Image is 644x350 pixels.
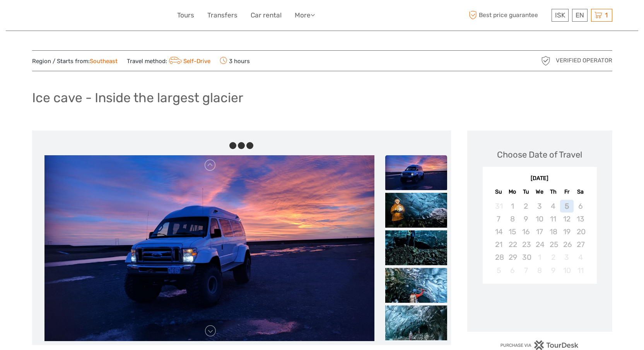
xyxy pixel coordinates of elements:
div: Not available Saturday, September 13th, 2025 [574,213,587,225]
div: Tu [519,187,533,197]
a: More [295,10,315,21]
div: Not available Tuesday, September 16th, 2025 [519,225,533,238]
div: Not available Saturday, September 6th, 2025 [574,200,587,213]
div: Not available Sunday, August 31st, 2025 [492,200,506,213]
span: ISK [555,11,565,19]
div: Not available Sunday, September 28th, 2025 [492,251,506,264]
div: Not available Friday, September 5th, 2025 [560,200,574,213]
div: Not available Friday, October 3rd, 2025 [560,251,574,264]
div: Not available Sunday, September 7th, 2025 [492,213,506,225]
a: Self-Drive [167,58,211,65]
div: Not available Wednesday, September 17th, 2025 [533,225,546,238]
div: EN [572,9,588,22]
div: Not available Friday, September 26th, 2025 [560,238,574,251]
img: cf40b2c80ec641b394e09c28c3811b7c_slider_thumbnail.jpg [385,155,447,190]
div: Not available Sunday, September 21st, 2025 [492,238,506,251]
span: 1 [604,11,609,19]
span: 3 hours [220,55,250,66]
div: Mo [506,187,519,197]
div: Sa [574,187,587,197]
div: Not available Saturday, September 20th, 2025 [574,225,587,238]
div: month 2025-09 [485,200,594,277]
div: Not available Monday, September 22nd, 2025 [506,238,519,251]
div: We [533,187,546,197]
img: db974dd14738458883e1674d22ec4794_slider_thumbnail.jpeg [385,193,447,228]
div: Not available Tuesday, September 9th, 2025 [519,213,533,225]
span: Region / Starts from: [32,57,118,65]
span: Best price guarantee [467,9,550,22]
div: Su [492,187,506,197]
div: Not available Monday, September 1st, 2025 [506,200,519,213]
div: Not available Wednesday, September 3rd, 2025 [533,200,546,213]
div: Not available Wednesday, September 10th, 2025 [533,213,546,225]
div: Not available Thursday, September 11th, 2025 [547,213,560,225]
div: Not available Thursday, September 25th, 2025 [547,238,560,251]
div: Not available Sunday, October 5th, 2025 [492,264,506,277]
div: Not available Thursday, September 18th, 2025 [547,225,560,238]
div: Not available Friday, October 10th, 2025 [560,264,574,277]
div: Not available Wednesday, October 1st, 2025 [533,251,546,264]
h1: Ice cave - Inside the largest glacier [32,90,243,106]
div: Not available Monday, September 15th, 2025 [506,225,519,238]
span: Verified Operator [556,57,612,65]
a: Tours [177,10,194,21]
div: Not available Sunday, September 14th, 2025 [492,225,506,238]
img: verified_operator_grey_128.png [540,55,552,67]
div: Not available Friday, September 12th, 2025 [560,213,574,225]
div: Not available Tuesday, September 2nd, 2025 [519,200,533,213]
div: Not available Saturday, October 11th, 2025 [574,264,587,277]
img: cf40b2c80ec641b394e09c28c3811b7c_main_slider.jpg [44,155,374,341]
div: Not available Monday, September 8th, 2025 [506,213,519,225]
div: Choose Date of Travel [497,149,582,161]
span: Travel method: [127,55,211,66]
img: PurchaseViaTourDesk.png [500,340,579,350]
img: 7a0a5181b88947c382e0e64a1443731e_slider_thumbnail.jpeg [385,230,447,265]
div: Not available Thursday, September 4th, 2025 [547,200,560,213]
div: Not available Tuesday, September 23rd, 2025 [519,238,533,251]
div: Loading... [537,304,542,309]
div: Not available Saturday, October 4th, 2025 [574,251,587,264]
div: Not available Tuesday, September 30th, 2025 [519,251,533,264]
a: Transfers [207,10,237,21]
div: Not available Friday, September 19th, 2025 [560,225,574,238]
a: Car rental [251,10,282,21]
div: Fr [560,187,574,197]
div: Not available Thursday, October 2nd, 2025 [547,251,560,264]
div: Th [547,187,560,197]
div: Not available Tuesday, October 7th, 2025 [519,264,533,277]
div: Not available Wednesday, September 24th, 2025 [533,238,546,251]
div: Not available Monday, September 29th, 2025 [506,251,519,264]
div: Not available Thursday, October 9th, 2025 [547,264,560,277]
div: Not available Wednesday, October 8th, 2025 [533,264,546,277]
div: Not available Saturday, September 27th, 2025 [574,238,587,251]
img: 76b600cada044583970d767e1e3e6eaf_slider_thumbnail.jpeg [385,305,447,340]
div: [DATE] [483,175,597,183]
img: 661eea406e5f496cb329d58d04216bbc_slider_thumbnail.jpeg [385,268,447,303]
a: Southeast [90,58,118,65]
div: Not available Monday, October 6th, 2025 [506,264,519,277]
